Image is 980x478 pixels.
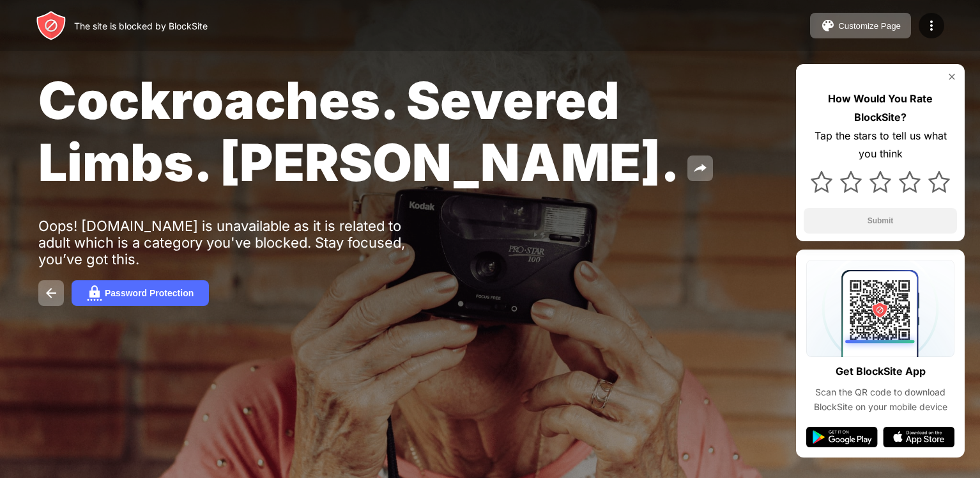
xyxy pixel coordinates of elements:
[693,161,708,176] img: share.svg
[947,72,957,82] img: rate-us-close.svg
[38,317,341,463] iframe: Banner
[838,21,901,31] div: Customize Page
[869,171,891,193] img: star.svg
[87,285,102,301] img: password.svg
[820,18,836,33] img: pallet.svg
[924,18,939,33] img: menu-icon.svg
[105,288,194,298] div: Password Protection
[804,208,957,234] button: Submit
[840,171,862,193] img: star.svg
[810,13,911,38] button: Customize Page
[883,427,954,447] img: app-store.svg
[43,285,59,301] img: back.svg
[38,69,680,193] span: Cockroaches. Severed Limbs. [PERSON_NAME].
[806,427,878,447] img: google-play.svg
[804,90,957,127] div: How Would You Rate BlockSite?
[72,280,209,306] button: Password Protection
[36,10,66,41] img: header-logo.svg
[38,218,433,267] div: Oops! [DOMAIN_NAME] is unavailable as it is related to adult which is a category you've blocked. ...
[806,385,954,414] div: Scan the QR code to download BlockSite on your mobile device
[811,171,832,193] img: star.svg
[804,127,957,164] div: Tap the stars to tell us what you think
[928,171,950,193] img: star.svg
[74,20,208,31] div: The site is blocked by BlockSite
[899,171,921,193] img: star.svg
